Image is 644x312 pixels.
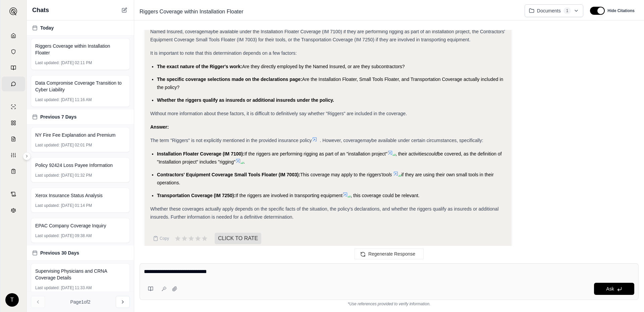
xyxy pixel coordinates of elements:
button: Expand sidebar [7,5,20,18]
a: Single Policy [2,99,25,114]
span: be available under certain circumstances, specifically: [372,138,483,143]
a: Policy Comparisons [2,116,25,130]
span: Supervising Physicians and CRNA Coverage Details [35,268,125,281]
span: Previous 30 Days [40,250,79,256]
a: Prompt Library [2,60,25,75]
span: Previous 7 Days [40,114,76,120]
em: may [204,29,213,34]
span: Last updated: [35,203,60,208]
span: The term "Riggers" is not explicitly mentioned in the provided insurance policy [150,138,312,143]
div: *Use references provided to verify information. [140,300,639,307]
span: Last updated: [35,60,60,65]
span: Riggers Coverage within Installation Floater [35,43,125,56]
button: Ask [594,283,634,295]
button: Copy [150,232,172,245]
span: [DATE] 01:32 PM [61,173,92,178]
span: Policy 92424 Loss Payee Information [35,162,113,169]
span: [DATE] 09:38 AM [61,233,92,238]
span: Chats [32,5,49,15]
span: could [427,151,438,157]
span: Data Compromise Coverage Transition to Cyber Liability [35,80,125,93]
a: Custom Report [2,148,25,163]
button: New Chat [120,6,128,14]
div: T [5,293,19,307]
span: The specific coverage selections made on the declarations page: [157,77,302,82]
span: 1 [563,7,571,14]
span: Copy [160,236,169,241]
span: Whether the riggers qualify as insureds or additional insureds under the policy. [157,97,334,103]
span: be available under the Installation Floater Coverage (IM 7100) if they are performing rigging as ... [150,29,505,42]
span: Are the Installation Floater, Small Tools Floater, and Transportation Coverage actually included ... [157,77,503,90]
span: Last updated: [35,173,60,178]
span: . However, coverage [320,138,363,143]
span: [DATE] 11:33 AM [61,285,92,291]
span: If the riggers are performing rigging as part of an "installation project" [245,151,387,157]
span: Hide Citations [607,8,635,13]
span: Last updated: [35,285,60,291]
a: Contract Analysis [2,187,25,202]
strong: Answer: [150,124,169,130]
span: Xerox Insurance Status Analysis [35,192,103,199]
span: Transportation Coverage (IM 7250): [157,193,235,198]
span: if they are using their own small tools in their operations. [157,172,494,185]
button: Documents1 [525,4,584,17]
span: [DATE] 02:01 PM [61,142,92,148]
span: Riggers Coverage within Installation Floater [137,6,246,17]
span: The exact nature of the Rigger's work: [157,64,242,69]
a: Chat [2,77,25,91]
span: Today [40,25,54,31]
span: Documents [537,7,561,14]
span: Last updated: [35,97,60,102]
span: tools [382,172,392,177]
span: Whether these coverages actually apply depends on the specific facts of the situation, the policy... [150,206,499,220]
span: Are they directly employed by the Named Insured, or are they subcontractors? [242,64,405,69]
span: Last updated: [35,142,60,148]
span: CLICK TO RATE [215,233,261,244]
span: [DATE] 11:16 AM [61,97,92,102]
span: Ask [606,286,614,292]
a: Legal Search Engine [2,203,25,218]
span: Installation Floater Coverage (IM 7100): [157,151,245,157]
span: Page 1 of 2 [70,299,91,305]
span: [DATE] 02:11 PM [61,60,92,65]
span: Regenerate Response [368,251,415,257]
span: , their activities [395,151,427,157]
a: Claim Coverage [2,132,25,146]
img: Expand sidebar [9,7,17,15]
span: Without more information about these factors, it is difficult to definitively say whether "Rigger... [150,111,407,116]
span: be covered, as the definition of "Installation project" includes "rigging" [157,151,502,165]
span: It is important to note that this determination depends on a few factors: [150,50,297,56]
span: This coverage may apply to the riggers' [300,172,382,177]
span: [DATE] 01:14 PM [61,203,92,208]
button: Regenerate Response [355,249,424,259]
a: Home [2,28,25,43]
span: If the riggers are involved in transporting equipment [235,193,342,198]
span: NY Fire Fee Explanation and Premium [35,132,115,138]
span: Based on my analysis, the term "Riggers" is not explicitly mentioned in the policy. However, depe... [150,21,499,34]
em: may [363,138,371,143]
span: Last updated: [35,233,60,238]
span: . [244,159,245,165]
span: EPAC Company Coverage Inquiry [35,222,106,229]
a: Coverage Table [2,164,25,179]
span: Contractors' Equipment Coverage Small Tools Floater (IM 7003): [157,172,300,177]
button: Expand sidebar [23,152,31,160]
span: , this coverage could be relevant. [351,193,419,198]
a: Documents Vault [2,44,25,59]
div: Edit Title [137,6,519,17]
